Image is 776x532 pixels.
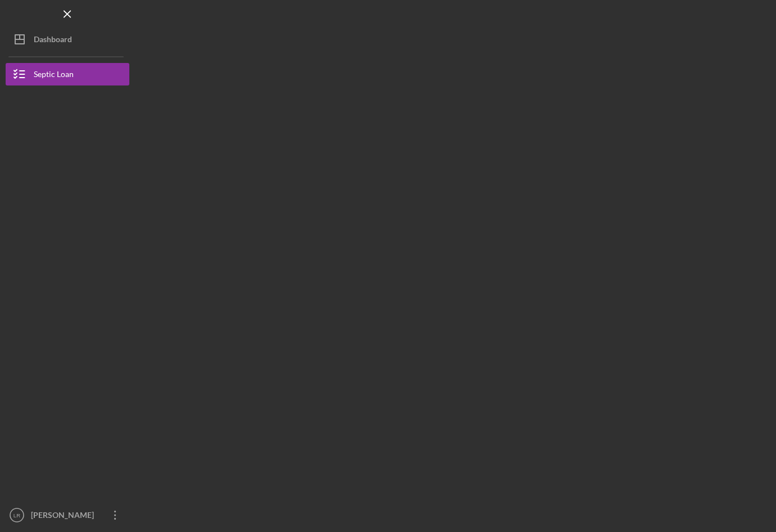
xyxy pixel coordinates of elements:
[28,504,101,529] div: [PERSON_NAME]
[34,63,74,88] div: Septic Loan
[6,28,129,51] button: Dashboard
[6,63,129,85] button: Septic Loan
[34,28,72,53] div: Dashboard
[6,504,129,526] button: LR[PERSON_NAME]
[13,512,20,519] text: LR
